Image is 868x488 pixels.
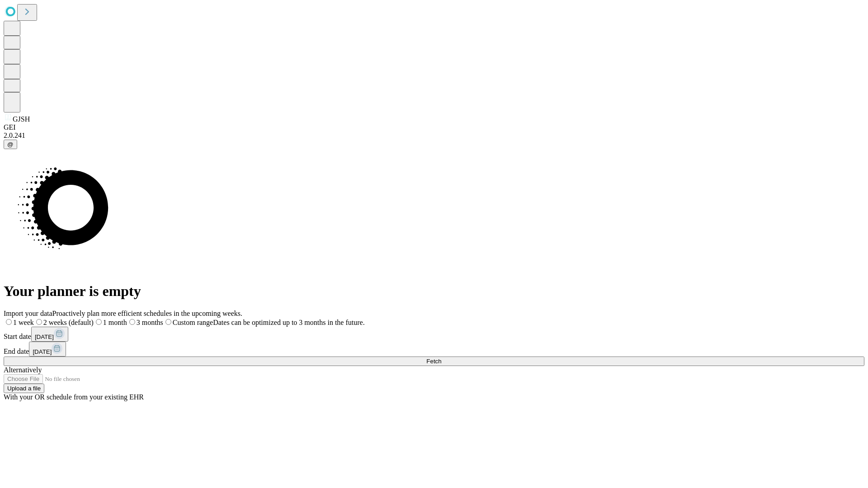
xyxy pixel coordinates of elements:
button: @ [4,140,17,149]
input: Custom rangeDates can be optimized up to 3 months in the future. [165,319,171,325]
div: GEI [4,123,864,131]
div: 2.0.241 [4,131,864,140]
input: 3 months [129,319,135,325]
div: End date [4,342,864,357]
span: With your OR schedule from your existing EHR [4,393,144,401]
span: [DATE] [35,333,54,340]
button: [DATE] [31,327,68,342]
input: 2 weeks (default) [36,319,42,325]
span: 1 week [13,319,34,326]
span: 3 months [137,319,163,326]
span: GJSH [13,115,30,123]
input: 1 week [6,319,12,325]
button: Upload a file [4,384,44,393]
span: Proactively plan more efficient schedules in the upcoming weeks. [52,310,242,317]
span: [DATE] [33,348,52,355]
span: Alternatively [4,366,42,374]
div: Start date [4,327,864,342]
span: Import your data [4,310,52,317]
span: Dates can be optimized up to 3 months in the future. [213,319,364,326]
span: 2 weeks (default) [43,319,94,326]
span: Fetch [426,358,441,365]
input: 1 month [96,319,102,325]
span: 1 month [103,319,127,326]
span: @ [7,141,14,148]
button: [DATE] [29,342,66,357]
h1: Your planner is empty [4,283,864,300]
button: Fetch [4,357,864,366]
span: Custom range [173,319,213,326]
